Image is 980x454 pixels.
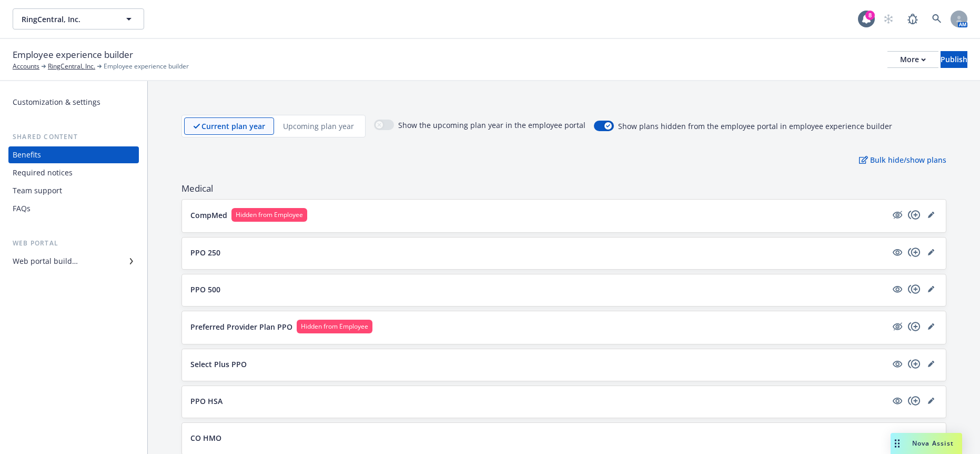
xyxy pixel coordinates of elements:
div: Web portal builder [13,253,78,270]
a: copyPlus [908,283,921,295]
button: Select Plus PPO [190,359,887,370]
a: copyPlus [908,320,921,333]
a: FAQs [8,200,139,217]
span: Show the upcoming plan year in the employee portal [398,120,585,133]
a: visible [891,358,904,370]
a: editPencil [925,320,937,333]
span: Nova Assist [912,439,954,448]
div: Customization & settings [13,94,100,111]
span: Hidden from Employee [236,210,303,220]
button: Nova Assist [891,433,962,454]
button: CO HMO [190,432,887,443]
a: Customization & settings [8,94,139,111]
p: CompMed [190,210,227,221]
span: Hidden from Employee [301,322,368,331]
a: hidden [891,320,904,333]
a: editPencil [925,209,937,221]
a: Web portal builder [8,253,139,270]
p: PPO HSA [190,396,223,407]
div: Web portal [8,238,139,249]
a: visible [891,431,904,444]
a: copyPlus [908,358,921,370]
button: PPO HSA [190,396,887,407]
a: copyPlus [908,209,921,221]
a: visible [891,394,904,407]
button: More [887,51,938,68]
span: Show plans hidden from the employee portal in employee experience builder [618,121,892,132]
a: editPencil [925,246,937,259]
p: Upcoming plan year [283,121,354,132]
p: Select Plus PPO [190,359,247,370]
div: Team support [13,182,62,199]
a: hidden [891,209,904,221]
a: Team support [8,182,139,199]
a: copyPlus [908,394,921,407]
p: PPO 500 [190,284,220,295]
p: Bulk hide/show plans [859,154,946,165]
a: editPencil [925,358,937,370]
p: PPO 250 [190,247,220,258]
div: FAQs [13,200,31,217]
button: Publish [941,51,967,68]
a: editPencil [925,394,937,407]
div: 8 [865,11,875,20]
a: Report a Bug [902,8,923,29]
a: copyPlus [908,246,921,259]
span: RingCentral, Inc. [22,14,113,25]
a: Start snowing [878,8,899,29]
span: Employee experience builder [13,48,133,62]
a: visible [891,246,904,259]
button: CompMedHidden from Employee [190,208,887,222]
a: editPencil [925,283,937,295]
span: Medical [181,182,946,195]
div: Publish [941,52,967,67]
a: Required notices [8,164,139,181]
a: Accounts [13,62,39,71]
div: Required notices [13,164,73,181]
button: RingCentral, Inc. [13,8,144,29]
div: Shared content [8,132,139,142]
a: copyPlus [908,431,921,444]
div: Benefits [13,146,41,163]
a: RingCentral, Inc. [48,62,95,71]
div: Drag to move [891,433,904,454]
p: Preferred Provider Plan PPO [190,321,292,332]
span: Employee experience builder [104,62,189,71]
button: PPO 250 [190,247,887,258]
div: More [900,52,926,67]
a: editPencil [925,431,937,444]
button: Preferred Provider Plan PPOHidden from Employee [190,320,887,333]
p: CO HMO [190,432,221,443]
button: PPO 500 [190,284,887,295]
a: Search [926,8,947,29]
p: Current plan year [201,121,265,132]
a: visible [891,283,904,295]
a: Benefits [8,146,139,163]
